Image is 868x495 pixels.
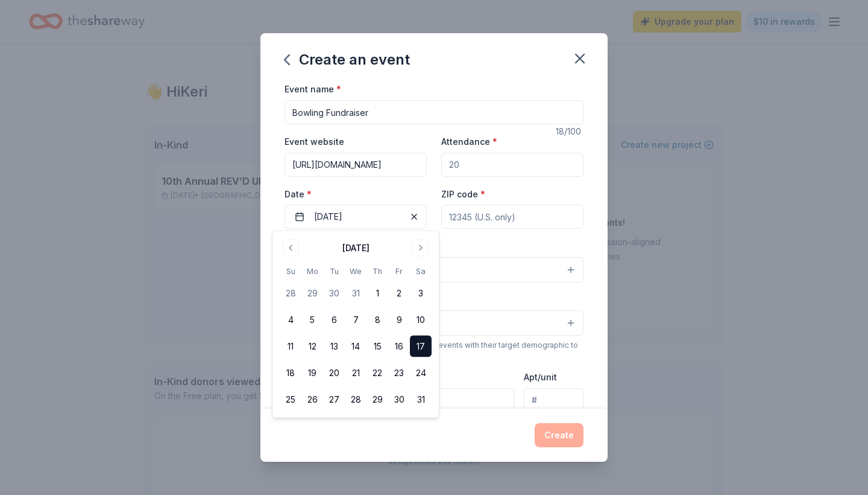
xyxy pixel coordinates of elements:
button: 6 [323,309,345,331]
button: 13 [323,336,345,357]
button: 29 [366,389,388,410]
button: 24 [410,362,432,384]
input: 12345 (U.S. only) [441,205,583,229]
button: 2 [388,283,410,304]
button: 27 [323,389,345,410]
button: 1 [366,283,388,304]
button: 19 [301,362,323,384]
button: 30 [388,389,410,410]
th: Sunday [280,265,301,278]
button: 31 [410,389,432,410]
th: Monday [301,265,323,278]
button: 29 [301,283,323,304]
label: ZIP code [441,188,485,200]
button: 17 [410,336,432,357]
th: Saturday [410,265,432,278]
label: Event name [285,83,341,95]
button: 21 [345,362,366,384]
button: Go to previous month [282,240,299,257]
button: 15 [366,336,388,357]
input: https://www... [285,153,427,177]
button: 4 [280,309,301,331]
div: [DATE] [342,241,370,255]
button: 11 [280,336,301,357]
button: 28 [280,283,301,304]
button: 5 [301,309,323,331]
button: 10 [410,309,432,331]
button: 30 [323,283,345,304]
button: 25 [280,389,301,410]
button: 7 [345,309,366,331]
button: 20 [323,362,345,384]
button: [DATE] [285,205,427,229]
button: 23 [388,362,410,384]
button: 18 [280,362,301,384]
input: # [524,388,583,412]
input: Spring Fundraiser [285,100,583,124]
button: 22 [366,362,388,384]
button: 8 [366,309,388,331]
button: 28 [345,389,366,410]
button: 3 [410,283,432,304]
button: 12 [301,336,323,357]
th: Wednesday [345,265,366,278]
label: Event website [285,136,344,148]
th: Thursday [366,265,388,278]
button: 26 [301,389,323,410]
th: Friday [388,265,410,278]
label: Attendance [441,136,497,148]
button: 31 [345,283,366,304]
button: 14 [345,336,366,357]
input: 20 [441,153,583,177]
div: Create an event [285,50,410,69]
th: Tuesday [323,265,345,278]
button: 16 [388,336,410,357]
button: Go to next month [412,240,429,257]
div: 18 /100 [556,124,583,139]
label: Date [285,188,427,200]
button: 9 [388,309,410,331]
label: Apt/unit [524,371,557,383]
